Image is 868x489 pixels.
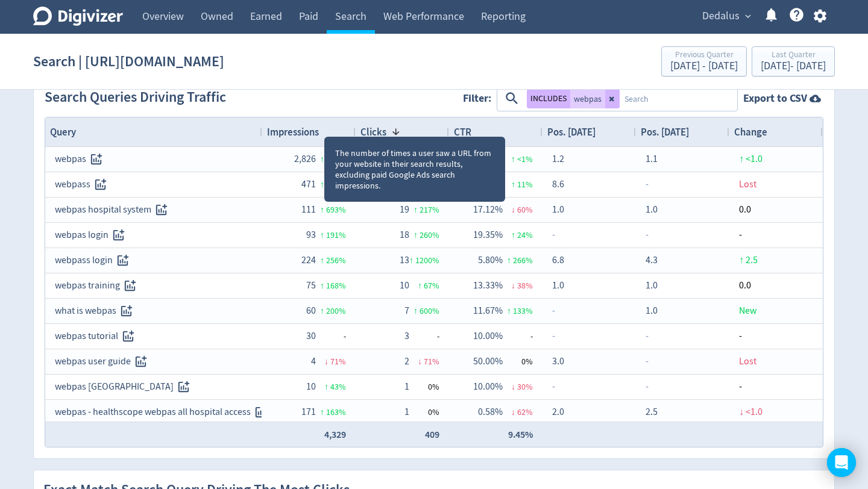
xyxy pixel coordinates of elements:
span: 0 % [428,381,439,392]
span: 60 [306,305,316,317]
span: 0.0 [739,279,751,291]
span: 19 [400,204,409,216]
span: webpas [574,95,602,103]
span: ↑ [739,254,744,266]
button: Track this search query [174,377,193,397]
span: 50.00% [473,355,503,367]
span: ↑ [320,179,324,190]
span: 4,329 [324,428,346,441]
span: 10.37% [473,153,503,165]
div: what is webpas [55,299,253,323]
span: ↑ [739,153,744,165]
span: 1.0 [552,204,564,216]
span: 266 % [513,255,533,266]
span: ↑ [320,280,324,291]
span: 5.80% [478,254,503,266]
span: expand_more [743,11,753,22]
span: ↑ [414,229,418,240]
span: Clicks [360,125,386,139]
span: 471 [301,178,316,190]
div: Last Quarter [761,51,826,61]
h1: Search | [URL][DOMAIN_NAME] [33,42,224,81]
span: ↑ [414,204,418,215]
span: ↑ [511,154,515,164]
span: 43 % [330,381,346,392]
span: - [409,325,439,348]
span: ↓ [511,280,515,291]
span: - [552,305,555,317]
div: [DATE] - [DATE] [670,61,738,72]
span: 256 % [326,255,346,266]
span: ↑ [320,154,324,164]
span: 93 [306,229,316,241]
span: 0.0 [739,204,751,216]
span: 10 [400,279,409,291]
span: ↑ [409,255,414,266]
span: CTR [454,125,471,139]
span: Pos. [DATE] [547,125,596,139]
span: 19.35% [473,229,503,241]
div: webpas tutorial [55,325,253,348]
span: 168 % [326,280,346,291]
span: ↑ [320,204,324,215]
span: 13.33% [473,279,503,291]
span: 13 [400,254,409,266]
span: 75 [306,279,316,291]
span: 24 % [517,229,533,240]
span: ↑ [511,179,515,190]
span: 293 [395,153,409,165]
span: 67 % [424,280,439,291]
span: ↓ [511,406,515,417]
span: 200 % [326,305,346,316]
span: ↑ [320,255,324,266]
span: 171 [301,406,316,418]
span: 1.0 [552,279,564,291]
span: - [646,355,649,367]
span: ↑ [414,179,418,190]
span: ↑ [320,305,324,316]
span: 6.8 [552,254,564,266]
div: webpas user guide [55,350,253,373]
span: 9.45% [508,428,533,441]
span: - [739,229,742,241]
div: webpass login [55,249,253,272]
span: 8.6 [552,178,564,190]
span: Impressions [267,125,319,139]
span: 7 [404,305,409,317]
button: INCLUDES [527,89,570,108]
button: Track this search query [86,149,106,169]
div: webpass [55,173,253,196]
span: 217 % [420,204,439,215]
span: ↓ [511,204,515,215]
span: - [503,325,533,348]
span: ↓ [511,381,515,392]
span: 8.92% [478,178,503,190]
span: ↑ [418,280,422,291]
span: Lost [739,178,756,190]
strong: Export to CSV [743,91,807,106]
span: - [552,381,555,393]
span: Pos. [DATE] [641,125,689,139]
span: 71 % [330,356,346,367]
span: 2,826 [294,153,316,165]
span: 191 % [326,229,346,240]
span: 111 [301,204,316,216]
span: 224 [301,254,316,266]
div: Open Intercom Messenger [827,448,856,477]
span: Query [50,125,76,139]
span: - [646,381,649,393]
span: 11 % [517,179,533,190]
span: ↑ [511,229,515,240]
div: webpas - healthscope webpas all hospital access [55,400,253,424]
span: 133 % [513,305,533,316]
span: 223 % [326,154,346,164]
span: <1.0 [746,406,763,418]
span: 10.00% [473,330,503,342]
span: 600 % [420,305,439,316]
div: webpas [55,148,253,171]
span: 1200 % [415,255,439,266]
span: 42 [400,178,409,190]
span: 226 % [420,154,439,164]
button: Track this search query [151,200,171,220]
span: 260 % [420,229,439,240]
